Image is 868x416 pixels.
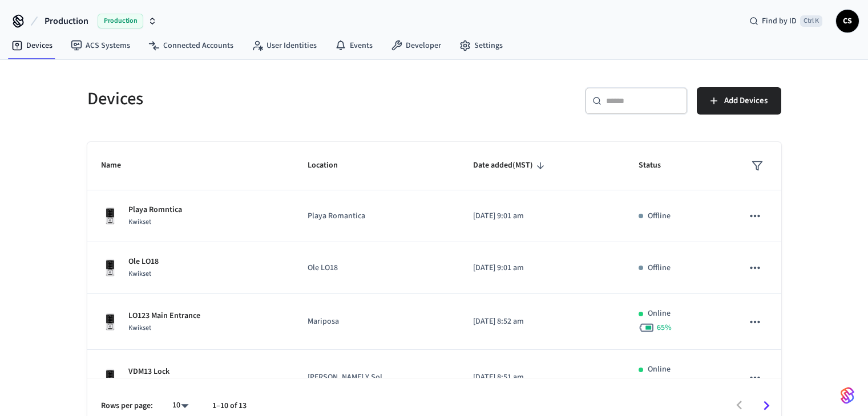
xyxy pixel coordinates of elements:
[697,87,781,115] button: Add Devices
[473,316,611,328] p: [DATE] 8:52 am
[473,262,611,274] p: [DATE] 9:01 am
[473,372,611,384] p: [DATE] 8:51 am
[836,10,859,32] button: CS
[648,308,671,320] p: Online
[326,35,382,56] a: Events
[800,15,822,27] span: Ctrl K
[101,313,119,331] img: Kwikset Halo Touchscreen Wifi Enabled Smart Lock, Polished Chrome, Front
[212,400,247,412] p: 1–10 of 13
[308,210,446,222] p: Playa Romantica
[98,14,143,28] span: Production
[87,87,427,111] h5: Devices
[473,157,548,174] span: Date added(MST)
[128,323,151,333] span: Kwikset
[450,35,512,56] a: Settings
[128,256,159,268] p: Ole LO18
[128,217,151,227] span: Kwikset
[128,310,200,322] p: LO123 Main Entrance
[167,397,194,414] div: 10
[308,157,353,174] span: Location
[648,364,671,376] p: Online
[62,35,139,56] a: ACS Systems
[382,35,450,56] a: Developer
[648,210,671,222] p: Offline
[101,157,136,174] span: Name
[2,35,62,56] a: Devices
[740,11,831,31] div: Find by IDCtrl K
[308,262,446,274] p: Ole LO18
[101,400,153,412] p: Rows per page:
[128,269,151,279] span: Kwikset
[724,93,768,108] span: Add Devices
[308,372,446,384] p: [PERSON_NAME] Y Sol
[128,366,169,378] p: VDM13 Lock
[101,207,119,225] img: Kwikset Halo Touchscreen Wifi Enabled Smart Lock, Polished Chrome, Front
[837,11,858,31] span: CS
[639,157,676,174] span: Status
[657,322,672,333] span: 65 %
[101,369,119,387] img: Kwikset Halo Touchscreen Wifi Enabled Smart Lock, Polished Chrome, Front
[128,204,182,216] p: Playa Romntica
[308,316,446,328] p: Mariposa
[841,386,854,405] img: SeamLogoGradient.69752ec5.svg
[139,35,243,56] a: Connected Accounts
[648,262,671,274] p: Offline
[762,15,797,27] span: Find by ID
[473,210,611,222] p: [DATE] 9:01 am
[243,35,326,56] a: User Identities
[45,14,88,28] span: Production
[101,259,119,277] img: Kwikset Halo Touchscreen Wifi Enabled Smart Lock, Polished Chrome, Front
